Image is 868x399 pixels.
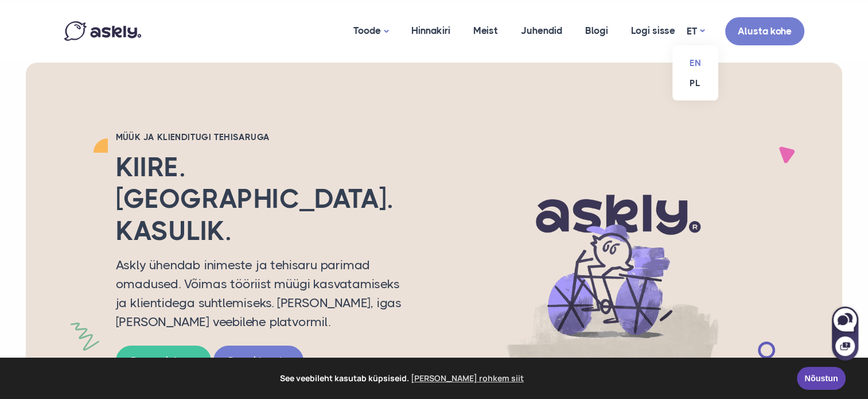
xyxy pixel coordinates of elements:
p: Askly ühendab inimeste ja tehisaru parimad omadused. Võimas tööriist müügi kasvatamiseks ja klien... [116,255,414,331]
a: Toode [342,3,400,60]
a: EN [672,53,718,73]
a: learn more about cookies [409,370,526,387]
img: AI multilingual chat [431,156,793,382]
a: Juhendid [509,3,574,59]
a: Nõustun [797,367,846,390]
iframe: Askly chat [831,304,859,362]
h2: Müük ja klienditugi tehisaruga [116,131,414,143]
span: See veebileht kasutab küpsiseid. [17,370,789,387]
a: Proovi tasuta [213,346,303,376]
a: Logi sisse [620,3,687,59]
a: Blogi [574,3,620,59]
a: Hinnakiri [400,3,462,59]
a: PL [672,73,718,93]
a: Alusta kohe [725,17,804,45]
a: ET [687,23,704,40]
h2: Kiire. [GEOGRAPHIC_DATA]. Kasulik. [116,152,414,247]
a: Broneeri demo [116,346,211,376]
a: Meist [462,3,509,59]
img: Askly [64,21,141,41]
